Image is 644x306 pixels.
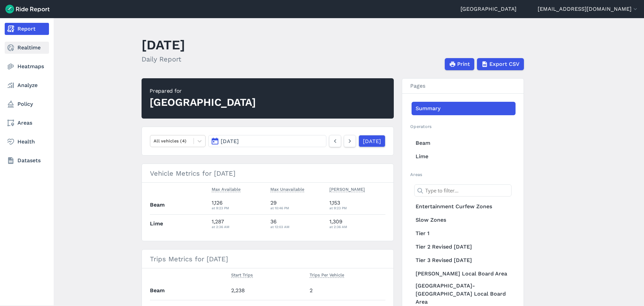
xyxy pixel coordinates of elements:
div: 1,309 [329,218,386,230]
a: Health [5,136,49,148]
a: Tier 1 [412,227,516,240]
a: Tier 2 Revised [DATE] [412,240,516,254]
span: Max Unavailable [270,185,304,192]
h3: Trips Metrics for [DATE] [142,250,393,268]
th: Lime [150,214,209,233]
a: Datasets [5,155,49,167]
a: Summary [412,102,516,115]
a: Lime [412,150,516,163]
div: at 9:23 PM [212,205,265,211]
button: Print [445,58,474,70]
span: Export CSV [489,60,520,68]
div: at 10:46 PM [270,205,324,211]
div: 29 [270,199,324,211]
button: Export CSV [477,58,524,70]
h2: Areas [410,171,516,178]
input: Type to filter... [414,184,512,196]
div: 1,153 [329,199,386,211]
h2: Daily Report [142,54,185,64]
a: Heatmaps [5,60,49,73]
div: at 2:36 AM [329,224,386,230]
span: Print [457,60,470,68]
span: [DATE] [221,138,239,144]
a: Realtime [5,42,49,54]
td: 2,238 [228,281,307,300]
a: [DATE] [359,135,385,147]
td: 2 [307,281,385,300]
div: Prepared for [150,87,256,95]
h3: Pages [402,79,524,94]
button: [EMAIL_ADDRESS][DOMAIN_NAME] [538,5,639,13]
div: at 12:03 AM [270,224,324,230]
button: Max Unavailable [270,185,304,193]
a: Areas [5,117,49,129]
a: Slow Zones [412,213,516,227]
span: Max Available [212,185,240,192]
h3: Vehicle Metrics for [DATE] [142,164,393,183]
div: at 9:23 PM [329,205,386,211]
h1: [DATE] [142,36,185,54]
a: Beam [412,136,516,150]
button: Trips Per Vehicle [310,271,344,279]
div: at 2:36 AM [212,224,265,230]
div: 36 [270,218,324,230]
button: Max Available [212,185,240,193]
button: [DATE] [208,135,326,147]
a: [PERSON_NAME] Local Board Area [412,267,516,280]
h2: Operators [410,123,516,130]
div: [GEOGRAPHIC_DATA] [150,95,256,110]
a: Analyze [5,79,49,91]
a: Tier 3 Revised [DATE] [412,254,516,267]
a: [GEOGRAPHIC_DATA] [461,5,517,13]
span: [PERSON_NAME] [329,185,365,192]
th: Beam [150,196,209,214]
span: Trips Per Vehicle [310,271,344,278]
a: Report [5,23,49,35]
img: Ride Report [5,5,50,13]
a: Entertainment Curfew Zones [412,200,516,213]
button: Start Trips [231,271,253,279]
span: Start Trips [231,271,253,278]
a: Policy [5,98,49,110]
th: Beam [150,281,228,300]
div: 1,126 [212,199,265,211]
div: 1,287 [212,218,265,230]
button: [PERSON_NAME] [329,185,365,193]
